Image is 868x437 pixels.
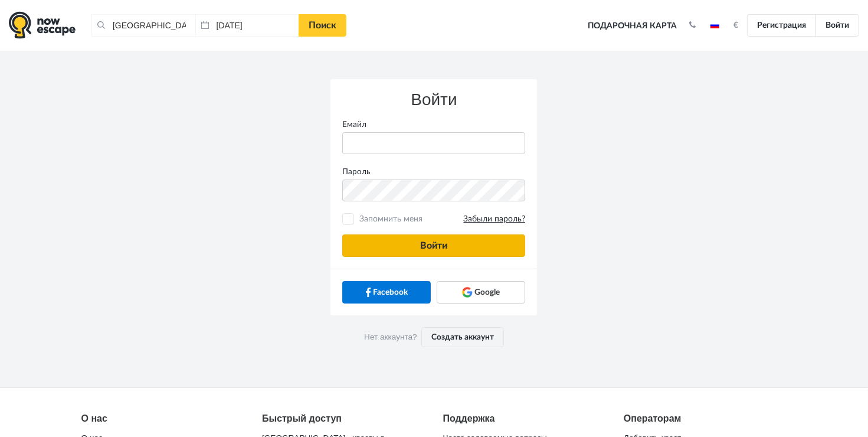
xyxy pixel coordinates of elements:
a: Войти [815,14,859,37]
a: Подарочная карта [584,13,681,39]
div: Поддержка [443,412,605,426]
div: Быстрый доступ [262,412,425,426]
input: Запомнить меняЗабыли пароль? [345,216,352,223]
a: Забыли пароль? [463,214,525,225]
img: logo [9,11,76,39]
button: Войти [342,234,525,257]
strong: € [734,21,739,30]
a: Регистрация [747,14,816,37]
a: Создать аккаунт [421,327,504,347]
span: Google [474,286,500,298]
a: Facebook [342,281,431,304]
div: Операторам [624,412,787,426]
img: ru.jpg [710,22,719,28]
a: Google [437,281,525,304]
h3: Войти [342,91,525,109]
label: Пароль [333,166,534,178]
span: Запомнить меня [356,213,525,225]
span: Facebook [373,286,408,298]
div: Нет аккаунта? [330,315,537,359]
a: Поиск [299,14,346,37]
button: € [728,19,745,31]
input: Дата [195,14,299,37]
label: Емайл [333,119,534,131]
input: Город или название квеста [91,14,195,37]
div: О нас [81,412,244,426]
